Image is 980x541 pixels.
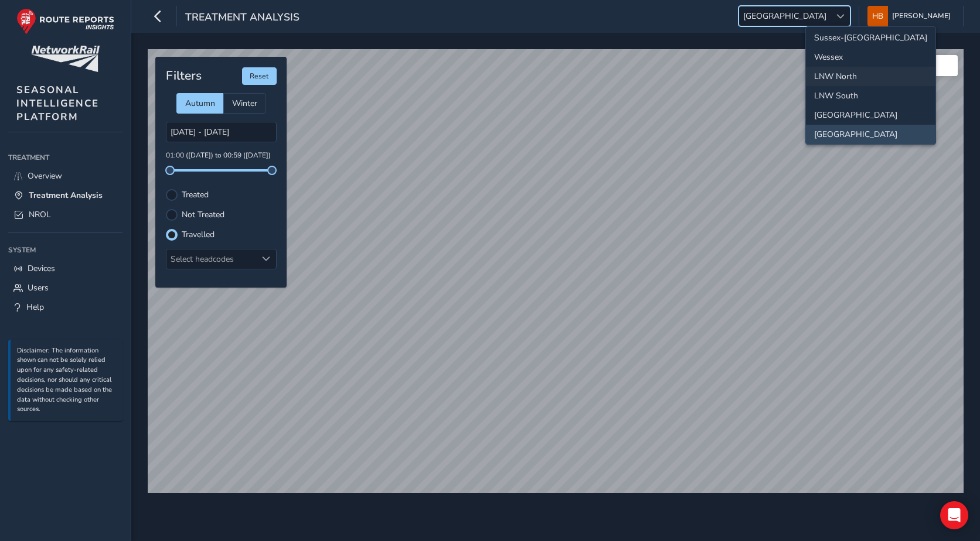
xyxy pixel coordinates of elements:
[28,263,55,274] span: Devices
[8,166,122,186] a: Overview
[182,231,215,239] label: Travelled
[739,6,831,26] span: [GEOGRAPHIC_DATA]
[806,28,935,47] li: Sussex-Kent
[148,49,964,493] canvas: Map
[8,278,122,297] a: Users
[8,205,122,224] a: NROL
[8,241,122,259] div: System
[182,191,209,199] label: Treated
[940,501,968,529] div: Open Intercom Messenger
[29,190,103,201] span: Treatment Analysis
[185,98,215,109] span: Autumn
[28,282,49,293] span: Users
[166,69,202,83] h4: Filters
[16,8,114,35] img: rr logo
[867,6,888,26] img: diamond-layout
[8,186,122,205] a: Treatment Analysis
[242,67,277,85] button: Reset
[8,297,122,317] a: Help
[16,83,99,124] span: SEASONAL INTELLIGENCE PLATFORM
[182,211,224,219] label: Not Treated
[806,47,935,67] li: Wessex
[892,6,951,26] span: [PERSON_NAME]
[166,249,257,269] div: Select headcodes
[806,67,935,86] li: LNW North
[166,150,277,161] p: 01:00 ([DATE]) to 00:59 ([DATE])
[29,209,51,220] span: NROL
[8,259,122,278] a: Devices
[232,98,257,109] span: Winter
[806,125,935,144] li: Wales
[185,10,300,26] span: Treatment Analysis
[8,149,122,166] div: Treatment
[806,105,935,125] li: North and East
[28,170,62,182] span: Overview
[26,302,44,313] span: Help
[31,46,100,72] img: customer logo
[176,93,223,114] div: Autumn
[223,93,266,114] div: Winter
[867,6,955,26] button: [PERSON_NAME]
[17,346,117,415] p: Disclaimer: The information shown can not be solely relied upon for any safety-related decisions,...
[806,86,935,105] li: LNW South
